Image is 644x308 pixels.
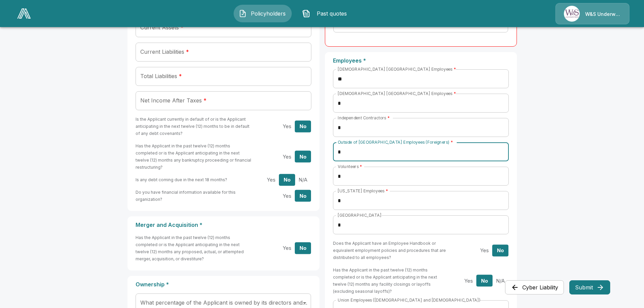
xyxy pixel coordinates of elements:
button: N/A [295,174,311,186]
img: Policyholders Icon [239,9,247,18]
button: No [295,120,311,132]
button: Yes [460,275,477,287]
button: No [279,174,295,186]
button: No [295,151,311,163]
button: No [476,275,493,287]
label: Union Employees ([DEMOGRAPHIC_DATA] and [DEMOGRAPHIC_DATA]) [338,297,480,303]
button: Yes [279,190,295,202]
button: Submit [569,280,610,294]
button: No [295,190,311,202]
label: [DEMOGRAPHIC_DATA] [GEOGRAPHIC_DATA] Employees [338,91,456,96]
p: Employees * [333,57,509,64]
label: Outside of [GEOGRAPHIC_DATA] Employees (Foreigners) [338,139,453,145]
label: [DEMOGRAPHIC_DATA] [GEOGRAPHIC_DATA] Employees [338,66,456,72]
button: Yes [279,120,295,132]
h6: Does the Applicant have an Employee Handbook or equivalent employment policies and procedures tha... [333,240,450,261]
img: Past quotes Icon [302,9,310,18]
button: Yes [279,151,295,163]
h6: Has the Applicant in the past twelve (12) months completed or is the Applicant anticipating in th... [136,142,253,171]
button: No [295,242,311,254]
h6: Do you have financial information available for this organization? [136,189,253,203]
button: Cyber Liability [505,280,564,294]
h6: Has the Applicant in the past twelve (12) months completed or is the Applicant anticipating in th... [333,266,450,295]
label: [GEOGRAPHIC_DATA] [338,212,381,218]
p: Ownership * [136,281,311,288]
label: Volunteers [338,164,362,169]
span: Policyholders [249,9,287,18]
button: Past quotes IconPast quotes [297,5,355,22]
h6: Is any debt coming due in the next 18 months? [136,176,227,183]
button: Yes [476,244,493,256]
span: Past quotes [313,9,350,18]
img: AA Logo [17,8,31,19]
button: Policyholders IconPolicyholders [234,5,292,22]
button: N/A [492,275,508,287]
h6: Is the Applicant currently in default of or is the Applicant anticipating in the next twelve (12)... [136,116,253,137]
p: Merger and Acquisition * [136,222,311,228]
label: [US_STATE] Employees [338,188,388,194]
h6: Has the Applicant in the past twelve (12) months completed or is the Applicant anticipating in th... [136,234,253,262]
label: Independent Contractors [338,115,390,121]
button: No [492,244,508,256]
button: Yes [279,242,295,254]
button: Yes [263,174,279,186]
